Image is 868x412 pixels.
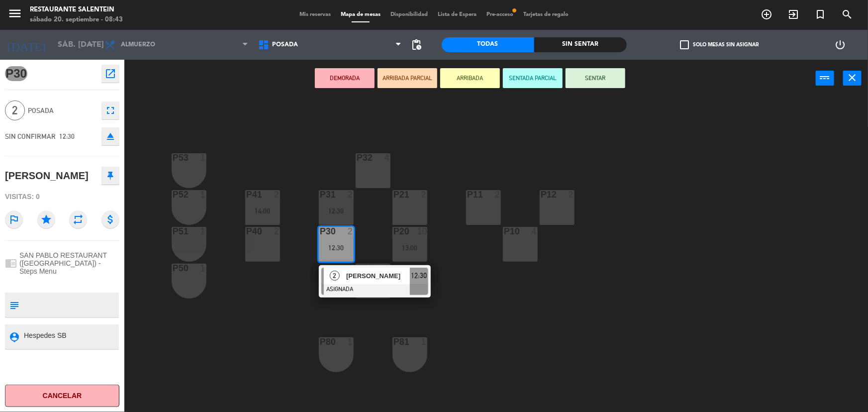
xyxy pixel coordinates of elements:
[30,15,123,25] div: sábado 20. septiembre - 08:43
[566,68,625,88] button: SENTAR
[274,227,280,236] div: 2
[680,40,759,49] label: Solo mesas sin asignar
[320,190,320,199] div: P31
[200,153,206,162] div: 1
[442,37,534,52] div: Todas
[200,227,206,236] div: 1
[246,227,247,236] div: P40
[357,264,357,273] div: P70
[541,190,541,199] div: P12
[5,101,25,120] span: 2
[381,264,390,273] div: 10
[319,207,354,214] div: 12:30
[336,12,386,17] span: Mapa de mesas
[834,39,846,51] i: power_settings_new
[173,227,173,236] div: P51
[330,271,340,281] span: 2
[495,190,501,199] div: 2
[5,168,89,184] div: [PERSON_NAME]
[30,5,123,15] div: Restaurante Salentein
[294,12,336,17] span: Mis reservas
[843,71,862,86] button: close
[5,188,119,206] div: Visitas: 0
[787,8,799,20] i: exit_to_app
[245,207,280,214] div: 14:00
[504,227,504,236] div: P10
[101,65,119,83] button: open_in_new
[534,37,627,52] div: Sin sentar
[841,8,853,20] i: search
[7,6,22,24] button: menu
[173,190,173,199] div: P52
[518,12,574,17] span: Tarjetas de regalo
[69,210,87,228] i: repeat
[761,8,772,20] i: add_circle_outline
[421,337,427,346] div: 1
[8,331,19,342] i: person_pin
[440,68,500,88] button: ARRIBADA
[28,105,96,116] span: Posada
[482,12,518,17] span: Pre-acceso
[348,227,354,236] div: 2
[200,264,206,273] div: 1
[272,41,298,48] span: Posada
[8,300,19,310] i: subject
[246,190,247,199] div: P41
[37,210,55,228] i: star
[680,40,689,49] span: check_box_outline_blank
[511,7,517,13] span: fiber_manual_record
[5,132,56,140] span: SIN CONFIRMAR
[59,132,75,140] span: 12:30
[173,264,173,273] div: P50
[378,68,437,88] button: ARRIBADA PARCIAL
[417,227,427,236] div: 10
[104,130,116,142] i: eject
[386,12,433,17] span: Disponibilidad
[348,337,354,346] div: 1
[319,244,354,251] div: 12:30
[101,102,119,119] button: fullscreen
[85,39,97,51] i: arrow_drop_down
[411,270,427,282] span: 12:30
[433,12,482,17] span: Lista de Espera
[121,41,155,48] span: Almuerzo
[346,271,410,281] span: [PERSON_NAME]
[503,68,563,88] button: SENTADA PARCIAL
[5,385,119,407] button: Cancelar
[814,8,826,20] i: turned_in_not
[101,127,119,145] button: eject
[320,337,320,346] div: P80
[392,244,427,251] div: 13:00
[348,190,354,199] div: 2
[421,190,427,199] div: 2
[532,227,538,236] div: 4
[5,257,17,269] i: chrome_reader_mode
[173,153,173,162] div: P53
[5,210,23,228] i: outlined_flag
[411,39,423,51] span: pending_actions
[7,6,22,21] i: menu
[569,190,575,199] div: 2
[320,227,320,236] div: P30
[200,190,206,199] div: 1
[847,72,859,84] i: close
[357,153,357,162] div: P32
[104,104,116,116] i: fullscreen
[101,210,119,228] i: attach_money
[819,72,831,84] i: power_input
[274,190,280,199] div: 2
[385,153,390,162] div: 4
[104,68,116,80] i: open_in_new
[816,71,834,86] button: power_input
[315,68,375,88] button: DEMORADA
[5,66,27,81] span: P30
[19,251,119,275] span: SAN PABLO RESTAURANT ([GEOGRAPHIC_DATA]) - Steps Menu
